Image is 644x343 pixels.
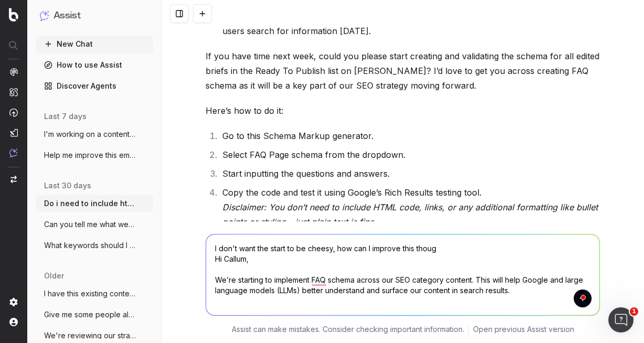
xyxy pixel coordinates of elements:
p: If you have time next week, could you please start creating and validating the schema for all edi... [206,49,600,93]
button: I'm working on a content strategy for ou [36,126,153,143]
img: Studio [9,128,18,137]
img: Intelligence [9,88,18,97]
span: Give me some people also asked questions [44,309,136,320]
button: Help me improve this email - I want to b [36,147,153,164]
a: How to use Assist [36,57,153,73]
span: last 30 days [44,180,91,191]
button: Can you tell me what were some trending [36,216,153,233]
li: Start inputting the questions and answers. [219,166,600,181]
img: Setting [9,298,18,306]
li: Select FAQ Page schema from the dropdown. [219,147,600,162]
button: Give me some people also asked questions [36,306,153,323]
img: Assist [40,10,49,20]
span: We're reviewing our strategy for Buying [44,330,136,341]
span: Can you tell me what were some trending [44,219,136,230]
img: Analytics [9,68,18,76]
span: older [44,271,64,281]
span: 1 [630,307,638,316]
img: My account [9,318,18,326]
span: What keywords should I target for an out [44,240,136,251]
button: Do i need to include html tags within FA [36,195,153,212]
button: New Chat [36,36,153,52]
img: Switch project [10,176,17,183]
a: Open previous Assist version [473,324,574,335]
p: Assist can make mistakes. Consider checking important information. [232,324,464,335]
li: Go to this Schema Markup generator. [219,128,600,143]
iframe: Intercom live chat [608,307,634,333]
span: Help me improve this email - I want to b [44,150,136,160]
h1: Assist [53,8,81,23]
button: What keywords should I target for an out [36,237,153,254]
span: I have this existing content for a Samsu [44,288,136,299]
textarea: To enrich screen reader interactions, please activate Accessibility in Grammarly extension settings [206,234,599,315]
button: I have this existing content for a Samsu [36,285,153,302]
em: Disclaimer: You don’t need to include HTML code, links, or any additional formatting like bullet ... [222,202,600,227]
span: Do i need to include html tags within FA [44,198,136,209]
button: Assist [40,8,149,23]
img: Botify logo [9,8,18,22]
a: Discover Agents [36,78,153,94]
span: last 7 days [44,111,87,122]
li: Copy the code and test it using Google’s Rich Results testing tool. [219,185,600,229]
p: Here’s how to do it: [206,103,600,118]
img: Assist [9,148,18,157]
span: I'm working on a content strategy for ou [44,129,136,140]
img: Activation [9,108,18,117]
